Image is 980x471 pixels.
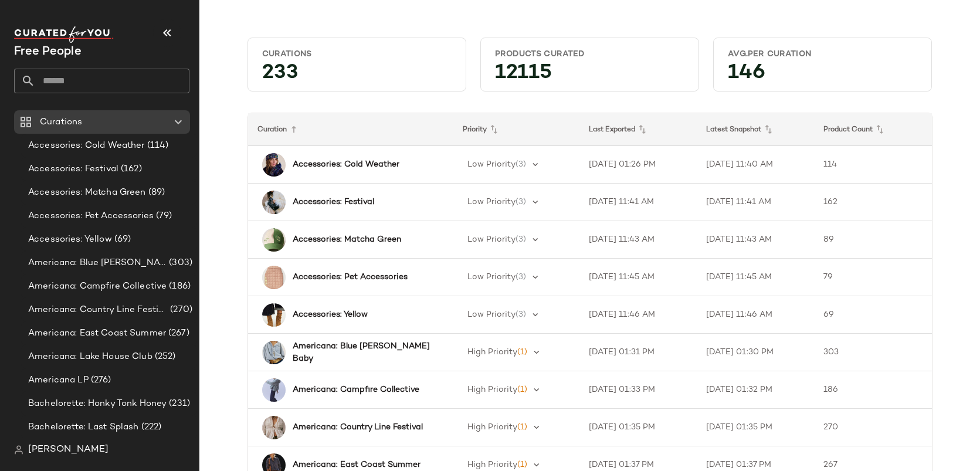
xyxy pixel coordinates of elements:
[262,153,286,177] img: 102795622_040_a
[262,303,286,327] img: 103256988_072_a
[248,113,453,146] th: Curation
[697,296,814,334] td: [DATE] 11:46 AM
[516,310,526,319] span: (3)
[516,160,526,169] span: (3)
[579,221,697,259] td: [DATE] 11:43 AM
[814,296,931,334] td: 69
[262,49,452,60] div: Curations
[28,327,166,340] span: Americana: East Coast Summer
[697,221,814,259] td: [DATE] 11:43 AM
[262,266,286,289] img: 95815080_004_b
[293,340,432,365] b: Americana: Blue [PERSON_NAME] Baby
[145,139,169,153] span: (114)
[467,348,517,357] span: High Priority
[112,233,131,246] span: (69)
[293,271,408,283] b: Accessories: Pet Accessories
[28,374,89,387] span: Americana LP
[697,371,814,409] td: [DATE] 01:32 PM
[167,397,190,411] span: (231)
[728,49,917,60] div: Avg.per Curation
[814,371,931,409] td: 186
[814,334,931,371] td: 303
[517,348,527,357] span: (1)
[579,259,697,296] td: [DATE] 11:45 AM
[579,334,697,371] td: [DATE] 01:31 PM
[697,184,814,221] td: [DATE] 11:41 AM
[579,371,697,409] td: [DATE] 01:33 PM
[293,196,374,208] b: Accessories: Festival
[814,113,931,146] th: Product Count
[28,350,152,364] span: Americana: Lake House Club
[293,384,419,396] b: Americana: Campfire Collective
[467,273,516,282] span: Low Priority
[467,235,516,244] span: Low Priority
[579,113,697,146] th: Last Exported
[467,160,516,169] span: Low Priority
[814,221,931,259] td: 89
[579,409,697,446] td: [DATE] 01:35 PM
[28,162,118,176] span: Accessories: Festival
[579,184,697,221] td: [DATE] 11:41 AM
[28,256,167,270] span: Americana: Blue [PERSON_NAME] Baby
[154,209,172,223] span: (79)
[146,186,165,199] span: (89)
[293,421,423,433] b: Americana: Country Line Festival
[253,65,461,86] div: 233
[28,186,146,199] span: Accessories: Matcha Green
[293,459,421,471] b: Americana: East Coast Summer
[28,421,139,434] span: Bachelorette: Last Splash
[168,303,192,317] span: (270)
[40,116,82,129] span: Curations
[467,198,516,206] span: Low Priority
[28,303,168,317] span: Americana: Country Line Festival
[467,310,516,319] span: Low Priority
[262,378,286,402] img: 100714385_237_d
[14,445,23,455] img: svg%3e
[516,235,526,244] span: (3)
[467,385,517,394] span: High Priority
[697,146,814,184] td: [DATE] 11:40 AM
[28,209,154,223] span: Accessories: Pet Accessories
[14,46,82,58] span: Current Company Name
[28,397,167,411] span: Bachelorette: Honky Tonk Honey
[293,309,368,321] b: Accessories: Yellow
[814,146,931,184] td: 114
[814,259,931,296] td: 79
[152,350,176,364] span: (252)
[453,113,580,146] th: Priority
[28,443,108,457] span: [PERSON_NAME]
[262,341,286,364] img: 101180578_092_e
[517,385,527,394] span: (1)
[118,162,142,176] span: (162)
[814,409,931,446] td: 270
[697,113,814,146] th: Latest Snapshot
[467,460,517,469] span: High Priority
[516,273,526,282] span: (3)
[517,460,527,469] span: (1)
[14,26,114,43] img: cfy_white_logo.C9jOOHJF.svg
[262,228,286,252] img: 102250982_030_b
[814,184,931,221] td: 162
[718,65,927,86] div: 146
[293,233,401,246] b: Accessories: Matcha Green
[697,334,814,371] td: [DATE] 01:30 PM
[166,327,189,340] span: (267)
[28,139,145,153] span: Accessories: Cold Weather
[516,198,526,206] span: (3)
[467,423,517,432] span: High Priority
[89,374,111,387] span: (276)
[486,65,694,86] div: 12115
[517,423,527,432] span: (1)
[262,191,286,214] img: 102203916_001_a
[262,416,286,439] img: 93911964_010_0
[697,409,814,446] td: [DATE] 01:35 PM
[495,49,684,60] div: Products Curated
[293,158,399,171] b: Accessories: Cold Weather
[28,233,112,246] span: Accessories: Yellow
[697,259,814,296] td: [DATE] 11:45 AM
[579,146,697,184] td: [DATE] 01:26 PM
[139,421,162,434] span: (222)
[167,256,192,270] span: (303)
[167,280,191,293] span: (186)
[579,296,697,334] td: [DATE] 11:46 AM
